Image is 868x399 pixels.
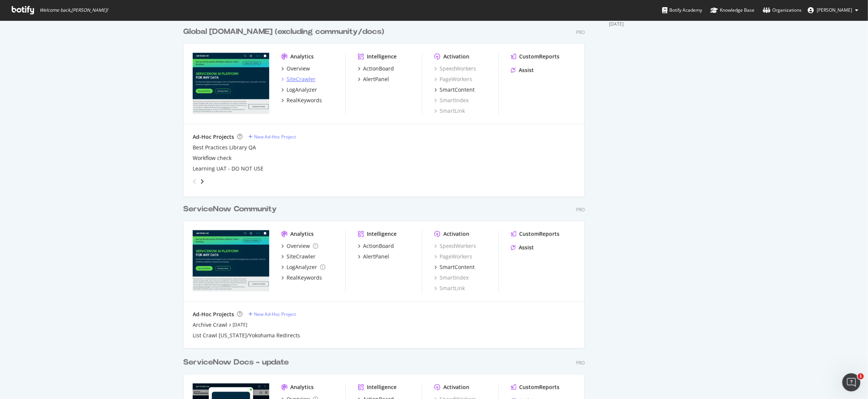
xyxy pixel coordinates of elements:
div: Overview [287,65,310,72]
div: Analytics [290,53,314,60]
div: Botify Academy [662,6,702,14]
a: ActionBoard [358,242,394,250]
a: ActionBoard [358,65,394,72]
a: CustomReports [511,53,560,60]
a: RealKeywords [281,97,322,104]
div: ActionBoard [363,242,394,250]
span: Tim Manalo [817,7,852,13]
div: Organizations [763,6,802,14]
a: ServiceNow Docs - update [183,357,292,368]
a: RealKeywords [281,274,322,282]
div: Knowledge Base [710,6,755,14]
div: ServiceNow Community [183,204,277,215]
div: Pro [576,360,585,366]
div: Ad-Hoc Projects [193,311,234,318]
a: AlertPanel [358,253,389,260]
div: Activation [443,230,469,238]
div: RealKeywords [287,274,322,282]
div: Activation [443,384,469,391]
img: docs.servicenow.com [193,230,269,291]
a: SpeedWorkers [434,65,476,72]
a: Assist [511,66,534,74]
div: Global [DOMAIN_NAME] (excluding community/docs) [183,26,384,37]
div: New Ad-Hoc Project [254,134,296,140]
div: Assist [519,66,534,74]
div: angle-left [190,176,199,188]
div: CustomReports [519,53,560,60]
div: CustomReports [519,230,560,238]
span: 1 [858,373,864,379]
div: [DATE] [609,21,685,28]
a: Best Practices Library QA [193,144,256,151]
div: RealKeywords [287,97,322,104]
a: CustomReports [511,384,560,391]
a: Overview [281,242,318,250]
a: List Crawl [US_STATE]/Yokohama Redirects [193,332,300,339]
a: SmartLink [434,107,465,115]
div: New Ad-Hoc Project [254,311,296,317]
button: [PERSON_NAME] [802,4,864,16]
a: SmartLink [434,285,465,292]
a: LogAnalyzer [281,86,317,94]
div: Ad-Hoc Projects [193,133,234,141]
a: Learning UAT - DO NOT USE [193,165,264,173]
div: Intelligence [367,384,397,391]
a: SmartIndex [434,97,469,104]
div: SmartContent [440,86,475,94]
div: SiteCrawler [287,253,316,260]
div: Pro [576,206,585,213]
a: SmartIndex [434,274,469,282]
div: Pro [576,29,585,35]
div: LogAnalyzer [287,263,317,271]
a: SpeedWorkers [434,242,476,250]
a: SiteCrawler [281,253,316,260]
a: PageWorkers [434,253,472,260]
a: Workflow check [193,154,232,162]
div: Intelligence [367,230,397,238]
a: PageWorkers [434,75,472,83]
div: SmartContent [440,263,475,271]
a: SmartContent [434,86,475,94]
div: Activation [443,53,469,60]
a: New Ad-Hoc Project [248,311,296,317]
a: [DATE] [233,322,247,328]
a: New Ad-Hoc Project [248,134,296,140]
div: Intelligence [367,53,397,60]
a: LogAnalyzer [281,263,325,271]
a: ServiceNow Community [183,204,280,215]
div: AlertPanel [363,75,389,83]
span: Welcome back, [PERSON_NAME] ! [40,7,108,13]
a: Overview [281,65,310,72]
div: Overview [287,242,310,250]
div: ActionBoard [363,65,394,72]
iframe: Intercom live chat [842,373,860,391]
div: SiteCrawler [287,75,316,83]
a: Global [DOMAIN_NAME] (excluding community/docs) [183,26,387,37]
a: Archive Crawl [193,321,227,329]
div: Analytics [290,230,314,238]
div: CustomReports [519,384,560,391]
div: LogAnalyzer [287,86,317,94]
div: Analytics [290,384,314,391]
div: AlertPanel [363,253,389,260]
a: Assist [511,244,534,251]
a: CustomReports [511,230,560,238]
a: SmartContent [434,263,475,271]
a: SiteCrawler [281,75,316,83]
a: AlertPanel [358,75,389,83]
div: angle-right [199,178,205,185]
div: ServiceNow Docs - update [183,357,289,368]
